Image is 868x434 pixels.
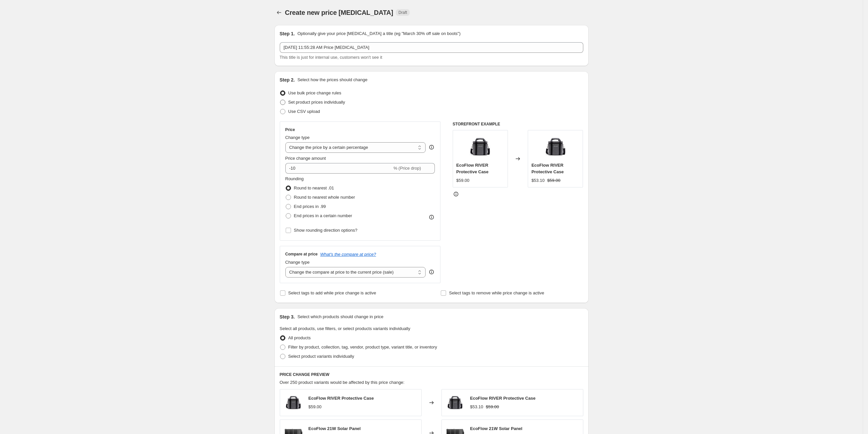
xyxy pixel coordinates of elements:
[456,163,489,174] span: EcoFlow RIVER Protective Case
[393,166,421,171] span: % (Price drop)
[470,404,483,410] div: $53.10
[288,90,341,95] span: Use bulk price change rules
[288,109,320,114] span: Use CSV upload
[280,30,295,37] h2: Step 1.
[285,135,310,140] span: Change type
[283,393,303,413] img: ecoflow-river-protective-case-accessory-28208267624521_80x.jpg
[531,163,564,174] span: EcoFlow RIVER Protective Case
[294,213,352,218] span: End prices in a certain number
[531,177,545,184] div: $53.10
[486,404,499,410] strike: $59.00
[288,290,376,295] span: Select tags to add while price change is active
[428,269,435,275] div: help
[280,77,295,83] h2: Step 2.
[285,251,318,257] h3: Compare at price
[470,396,536,401] span: EcoFlow RIVER Protective Case
[288,100,345,105] span: Set product prices individually
[297,77,367,83] p: Select how the prices should change
[547,177,560,184] strike: $59.00
[309,404,322,410] div: $59.00
[288,354,354,359] span: Select product variants individually
[280,380,405,385] span: Over 250 product variants would be affected by this price change:
[285,163,392,174] input: -15
[445,393,465,413] img: ecoflow-river-protective-case-accessory-28208267624521_80x.jpg
[398,10,407,15] span: Draft
[294,185,334,190] span: Round to nearest .01
[470,426,522,431] span: EcoFlow 21W Solar Panel
[294,228,357,233] span: Show rounding direction options?
[453,121,583,127] h6: STOREFRONT EXAMPLE
[288,335,311,340] span: All products
[542,134,569,160] img: ecoflow-river-protective-case-accessory-28208267624521_80x.jpg
[280,42,583,53] input: 30% off holiday sale
[285,127,295,132] h3: Price
[280,326,410,331] span: Select all products, use filters, or select products variants individually
[320,252,376,257] button: What's the compare at price?
[288,345,437,350] span: Filter by product, collection, tag, vendor, product type, variant title, or inventory
[456,177,470,184] div: $59.00
[309,426,361,431] span: EcoFlow 21W Solar Panel
[285,156,326,161] span: Price change amount
[285,9,393,16] span: Create new price [MEDICAL_DATA]
[297,30,460,37] p: Optionally give your price [MEDICAL_DATA] a title (eg "March 30% off sale on boots")
[285,260,310,265] span: Change type
[294,195,355,200] span: Round to nearest whole number
[428,144,435,150] div: help
[280,372,583,377] h6: PRICE CHANGE PREVIEW
[297,314,383,320] p: Select which products should change in price
[467,134,493,160] img: ecoflow-river-protective-case-accessory-28208267624521_80x.jpg
[449,290,544,295] span: Select tags to remove while price change is active
[280,314,295,320] h2: Step 3.
[285,176,304,181] span: Rounding
[280,55,382,60] span: This title is just for internal use, customers won't see it
[274,8,284,17] button: Price change jobs
[294,204,326,209] span: End prices in .99
[309,396,374,401] span: EcoFlow RIVER Protective Case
